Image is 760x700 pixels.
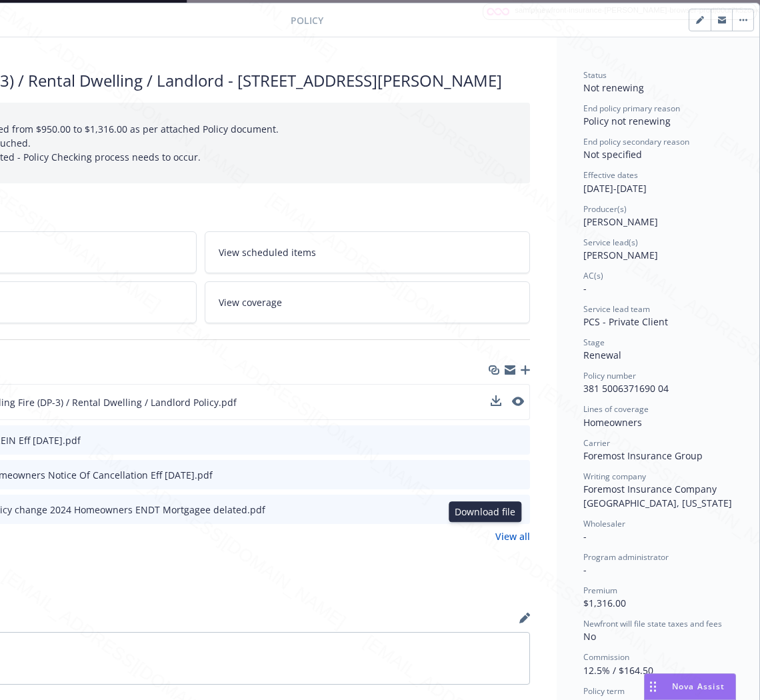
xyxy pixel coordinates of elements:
[583,483,732,509] span: Foremost Insurance Company [GEOGRAPHIC_DATA], [US_STATE]
[583,115,671,127] span: Policy not renewing
[583,315,668,328] span: PCS - Private Client
[583,449,703,462] span: Foremost Insurance Group
[583,303,650,315] span: Service lead team
[672,681,725,692] span: Nova Assist
[583,370,636,381] span: Policy number
[583,349,621,361] span: Renewal
[205,281,531,323] a: View coverage
[513,468,525,482] button: preview file
[583,282,587,295] span: -
[513,433,525,447] button: preview file
[583,337,605,348] span: Stage
[583,585,617,596] span: Premium
[583,81,644,94] span: Not renewing
[583,630,596,643] span: No
[219,245,316,259] span: View scheduled items
[495,529,530,543] a: View all
[583,270,603,281] span: AC(s)
[512,395,524,409] button: preview file
[583,518,625,529] span: Wholesaler
[583,551,669,563] span: Program administrator
[219,295,282,309] span: View coverage
[583,69,607,81] span: Status
[583,203,627,215] span: Producer(s)
[583,215,658,228] span: [PERSON_NAME]
[512,397,524,406] button: preview file
[291,13,323,27] span: Policy
[583,169,733,195] div: [DATE] - [DATE]
[583,651,629,663] span: Commission
[491,468,502,482] button: download file
[449,501,521,522] div: Download file
[583,148,642,161] span: Not specified
[645,674,661,699] div: Drag to move
[644,673,736,700] button: Nova Assist
[583,103,680,114] span: End policy primary reason
[583,169,638,181] span: Effective dates
[583,664,653,677] span: 12.5% / $164.50
[583,563,587,576] span: -
[205,231,531,273] a: View scheduled items
[583,416,642,429] span: Homeowners
[583,530,587,543] span: -
[491,395,501,406] button: download file
[583,618,722,629] span: Newfront will file state taxes and fees
[583,249,658,261] span: [PERSON_NAME]
[583,136,689,147] span: End policy secondary reason
[583,471,646,482] span: Writing company
[583,685,625,697] span: Policy term
[583,597,626,609] span: $1,316.00
[583,437,610,449] span: Carrier
[583,403,649,415] span: Lines of coverage
[583,382,669,395] span: 381 5006371690 04
[583,237,638,248] span: Service lead(s)
[491,395,501,409] button: download file
[491,433,502,447] button: download file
